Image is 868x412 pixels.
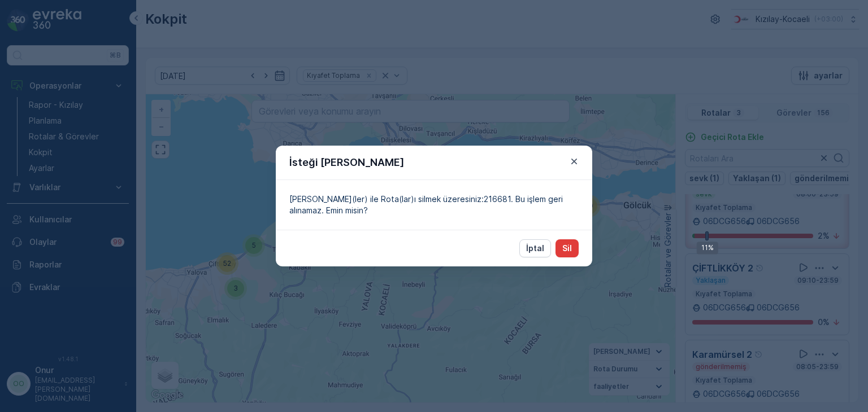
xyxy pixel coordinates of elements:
[555,239,579,257] button: Sil
[519,239,551,257] button: İptal
[289,155,404,170] p: İsteği [PERSON_NAME]
[697,242,718,254] div: 11%
[289,194,579,216] p: [PERSON_NAME](ler) ile Rota(lar)ı silmek üzeresiniz:216681. Bu işlem geri alınamaz. Emin misin?
[526,243,544,254] p: İptal
[562,243,572,254] p: Sil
